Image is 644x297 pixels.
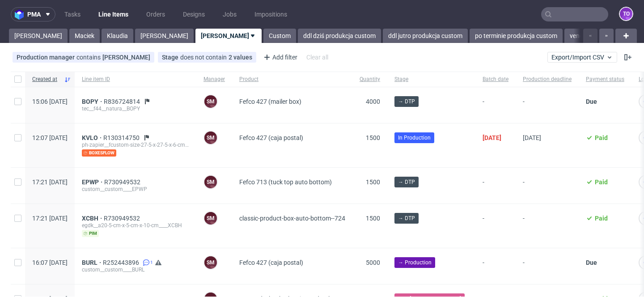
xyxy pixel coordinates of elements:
[383,29,468,43] a: ddl jutro produkcja custom
[82,186,189,193] div: custom__custom____EPWP
[82,98,104,105] a: BOPY
[260,50,299,64] div: Add filter
[76,54,102,61] span: contains
[11,7,55,21] button: pma
[82,222,189,229] div: egdk__a20-5-cm-x-5-cm-x-10-cm____XCBH
[82,259,103,266] a: BURL
[595,215,608,222] span: Paid
[32,178,68,186] span: 17:21 [DATE]
[104,215,142,222] a: R730949532
[103,259,141,266] span: R252443896
[523,76,572,83] span: Production deadline
[523,178,572,193] span: -
[217,7,242,21] a: Jobs
[59,7,86,21] a: Tasks
[102,54,150,61] div: [PERSON_NAME]
[69,29,100,43] a: Maciek
[32,76,60,83] span: Created at
[239,98,301,105] span: Fefco 427 (mailer box)
[32,215,68,222] span: 17:21 [DATE]
[82,134,103,141] a: KVLO
[595,134,608,141] span: Paid
[366,134,380,141] span: 1500
[398,98,415,106] span: → DTP
[523,134,541,141] span: [DATE]
[204,176,217,188] figcaption: SM
[239,178,332,186] span: Fefco 713 (tuck top auto bottom)
[82,105,189,112] div: tec__f44__natura__BOPY
[547,52,617,63] button: Export/Import CSV
[150,259,153,266] span: 1
[366,215,380,222] span: 1500
[82,178,104,186] a: EPWP
[162,54,180,61] span: Stage
[82,76,189,83] span: Line item ID
[239,76,345,83] span: Product
[249,7,292,21] a: Impositions
[523,98,572,112] span: -
[366,178,380,186] span: 1500
[483,215,508,237] span: -
[239,215,345,222] span: classic-product-box-auto-bottom--724
[483,259,508,273] span: -
[305,51,330,64] div: Clear all
[551,54,613,61] span: Export/Import CSV
[32,259,68,266] span: 16:07 [DATE]
[103,134,141,141] a: R130314750
[483,134,501,141] span: [DATE]
[82,266,189,273] div: custom__custom____BURL
[595,178,608,186] span: Paid
[483,76,508,83] span: Batch date
[483,178,508,193] span: -
[586,259,597,266] span: Due
[82,149,116,157] span: boxesflow
[82,141,189,148] div: ph-zapier__fcustom-size-27-5-x-27-5-x-6-cm__idi_ecosistemas_s_l__KVLO
[523,215,572,237] span: -
[470,29,563,43] a: po terminie produkcja custom
[104,178,142,186] a: R730949532
[178,7,210,21] a: Designs
[135,29,194,43] a: [PERSON_NAME]
[239,259,303,266] span: Fefco 427 (caja postal)
[204,256,217,269] figcaption: SM
[102,29,133,43] a: Klaudia
[93,7,134,21] a: Line Items
[620,8,632,20] figcaption: to
[586,76,624,83] span: Payment status
[82,215,104,222] span: XCBH
[586,98,597,105] span: Due
[398,214,415,222] span: → DTP
[564,29,617,43] a: vendor ddl dziś
[82,230,99,237] span: pim
[141,259,153,266] a: 1
[203,76,225,83] span: Manager
[9,29,68,43] a: [PERSON_NAME]
[195,29,262,43] a: [PERSON_NAME]
[141,7,170,21] a: Orders
[398,259,432,267] span: → Production
[32,98,68,105] span: 15:06 [DATE]
[204,132,217,144] figcaption: SM
[180,54,229,61] span: does not contain
[523,259,572,273] span: -
[204,95,217,108] figcaption: SM
[398,134,431,142] span: In Production
[17,54,76,61] span: Production manager
[483,98,508,112] span: -
[263,29,296,43] a: Custom
[27,11,41,17] span: pma
[366,259,380,266] span: 5000
[366,98,380,105] span: 4000
[360,76,380,83] span: Quantity
[104,98,142,105] a: R836724814
[204,212,217,225] figcaption: SM
[298,29,381,43] a: ddl dziś produkcja custom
